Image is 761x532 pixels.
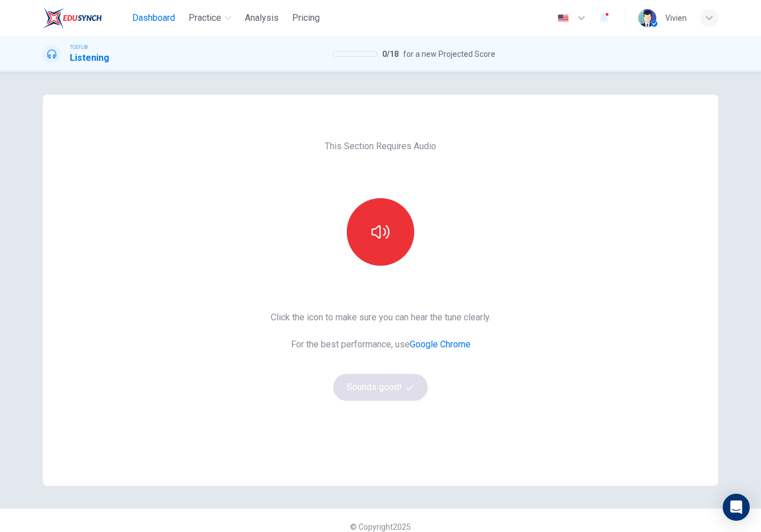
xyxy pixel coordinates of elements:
span: Pricing [292,11,320,25]
button: Analysis [240,8,283,28]
span: for a new Projected Score [403,47,495,61]
img: Profile picture [638,9,656,27]
img: EduSynch logo [43,7,102,29]
span: Dashboard [132,11,175,25]
button: Practice [184,8,236,28]
span: Click the icon to make sure you can hear the tune clearly. [271,311,491,324]
span: Analysis [245,11,279,25]
h1: Listening [70,51,109,65]
span: Practice [189,11,221,25]
div: Open Intercom Messenger [723,494,750,521]
span: For the best performance, use [271,338,491,351]
div: Vivien [665,11,687,25]
span: © Copyright 2025 [350,522,411,531]
img: en [556,14,570,23]
span: TOEFL® [70,43,88,51]
a: Google Chrome [410,339,471,350]
button: Dashboard [128,8,180,28]
span: This Section Requires Audio [325,140,436,153]
button: Pricing [288,8,324,28]
a: EduSynch logo [43,7,128,29]
span: 0 / 18 [382,47,399,61]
